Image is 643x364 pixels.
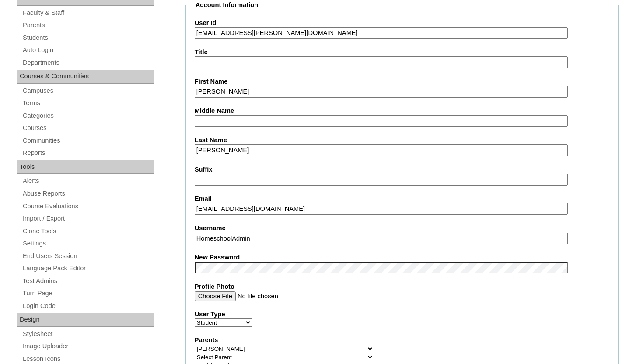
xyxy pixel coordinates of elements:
[195,194,609,203] label: Email
[22,110,154,121] a: Categories
[22,263,154,274] a: Language Pack Editor
[22,45,154,56] a: Auto Login
[22,341,154,352] a: Image Uploader
[22,7,154,18] a: Faculty & Staff
[195,0,259,10] legend: Account Information
[22,188,154,199] a: Abuse Reports
[195,336,609,345] label: Parents
[22,301,154,311] a: Login Code
[22,98,154,108] a: Terms
[195,77,609,86] label: First Name
[22,20,154,31] a: Parents
[17,160,154,174] div: Tools
[22,135,154,146] a: Communities
[22,329,154,339] a: Stylesheet
[195,165,609,174] label: Suffix
[195,106,609,115] label: Middle Name
[22,276,154,287] a: Test Admins
[195,224,609,233] label: Username
[195,282,609,291] label: Profile Photo
[195,18,609,28] label: User Id
[22,288,154,299] a: Turn Page
[17,313,154,327] div: Design
[22,57,154,68] a: Departments
[22,251,154,262] a: End Users Session
[195,136,609,145] label: Last Name
[195,48,609,57] label: Title
[22,201,154,212] a: Course Evaluations
[22,213,154,224] a: Import / Export
[22,175,154,186] a: Alerts
[22,32,154,43] a: Students
[17,70,154,84] div: Courses & Communities
[22,147,154,158] a: Reports
[195,310,609,319] label: User Type
[195,253,609,262] label: New Password
[22,238,154,249] a: Settings
[22,226,154,237] a: Clone Tools
[22,122,154,133] a: Courses
[22,85,154,96] a: Campuses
